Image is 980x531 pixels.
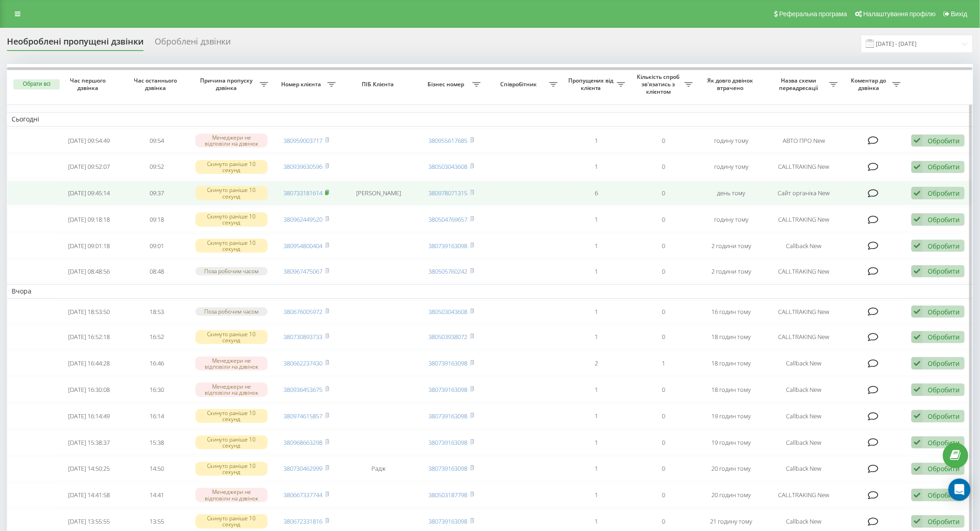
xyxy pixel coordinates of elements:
[765,181,842,205] td: Сайт органіка New
[429,307,468,316] a: 380503043608
[429,438,468,447] a: 380739163098
[863,10,936,18] span: Налаштування профілю
[928,491,960,499] div: Обробити
[429,136,468,145] a: 380955617685
[630,301,697,323] td: 0
[697,234,765,258] td: 2 години тому
[928,136,960,145] div: Обробити
[7,37,144,51] div: Необроблені пропущені дзвінки
[284,359,323,367] a: 380662237430
[770,77,829,91] span: Назва схеми переадресації
[928,438,960,447] div: Обробити
[155,37,231,51] div: Оброблені дзвінки
[765,325,842,350] td: CALLTRAKING New
[765,260,842,283] td: CALLTRAKING New
[284,267,323,275] a: 380967475067
[284,464,323,473] a: 380730462999
[634,73,685,95] span: Кількість спроб зв'язатись з клієнтом
[630,325,697,350] td: 0
[630,404,697,429] td: 0
[765,234,842,258] td: Callback New
[697,456,765,481] td: 20 годин тому
[123,260,190,283] td: 08:48
[55,128,123,153] td: [DATE] 09:54:49
[765,483,842,507] td: CALLTRAKING New
[55,207,123,232] td: [DATE] 09:18:18
[697,404,765,429] td: 19 годин тому
[195,186,268,200] div: Скинуто раніше 10 секунд
[55,260,123,283] td: [DATE] 08:48:56
[55,377,123,402] td: [DATE] 16:30:08
[123,181,190,205] td: 09:37
[63,77,115,91] span: Час першого дзвінка
[429,242,468,250] a: 380739163098
[630,128,697,153] td: 0
[562,260,630,283] td: 1
[429,189,468,197] a: 380978071315
[697,181,765,205] td: день тому
[123,430,190,455] td: 15:38
[55,430,123,455] td: [DATE] 15:38:37
[847,77,892,91] span: Коментар до дзвінка
[55,325,123,350] td: [DATE] 16:52:18
[123,377,190,402] td: 16:30
[123,207,190,232] td: 09:18
[429,162,468,171] a: 380503043608
[562,234,630,258] td: 1
[195,239,268,253] div: Скинуто раніше 10 секунд
[429,333,468,341] a: 380503938072
[765,404,842,429] td: Callback New
[630,181,697,205] td: 0
[697,377,765,402] td: 18 годин тому
[131,77,183,91] span: Час останнього дзвінка
[195,462,268,476] div: Скинуто раніше 10 секунд
[562,404,630,429] td: 1
[55,301,123,323] td: [DATE] 18:53:50
[562,325,630,350] td: 1
[429,267,468,275] a: 380505760242
[195,307,268,315] div: Поза робочим часом
[630,430,697,455] td: 0
[195,212,268,226] div: Скинуто раніше 10 секунд
[928,333,960,341] div: Обробити
[765,456,842,481] td: Callback New
[928,307,960,316] div: Обробити
[55,181,123,205] td: [DATE] 09:45:14
[928,385,960,394] div: Обробити
[429,385,468,394] a: 380739163098
[429,215,468,224] a: 380504769657
[195,267,268,275] div: Поза робочим часом
[55,234,123,258] td: [DATE] 09:01:18
[765,430,842,455] td: Callback New
[562,154,630,179] td: 1
[697,325,765,350] td: 18 годин тому
[562,207,630,232] td: 1
[284,162,323,171] a: 380939630596
[284,491,323,499] a: 380667337744
[348,81,409,88] span: ПІБ Клієнта
[630,234,697,258] td: 0
[429,517,468,525] a: 380739163098
[630,377,697,402] td: 0
[429,491,468,499] a: 380503187798
[195,160,268,174] div: Скинуто раніше 10 секунд
[13,79,60,90] button: Обрати всі
[284,438,323,447] a: 380968663298
[630,483,697,507] td: 0
[562,456,630,481] td: 1
[195,357,268,371] div: Менеджери не відповіли на дзвінок
[697,301,765,323] td: 16 годин тому
[630,154,697,179] td: 0
[55,351,123,376] td: [DATE] 16:44:28
[195,514,268,528] div: Скинуто раніше 10 секунд
[195,330,268,344] div: Скинуто раніше 10 секунд
[562,128,630,153] td: 1
[284,517,323,525] a: 380672331816
[55,404,123,429] td: [DATE] 16:14:49
[765,377,842,402] td: Callback New
[705,77,758,91] span: Як довго дзвінок втрачено
[697,207,765,232] td: годину тому
[195,134,268,147] div: Менеджери не відповіли на дзвінок
[340,181,418,205] td: [PERSON_NAME]
[55,483,123,507] td: [DATE] 14:41:58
